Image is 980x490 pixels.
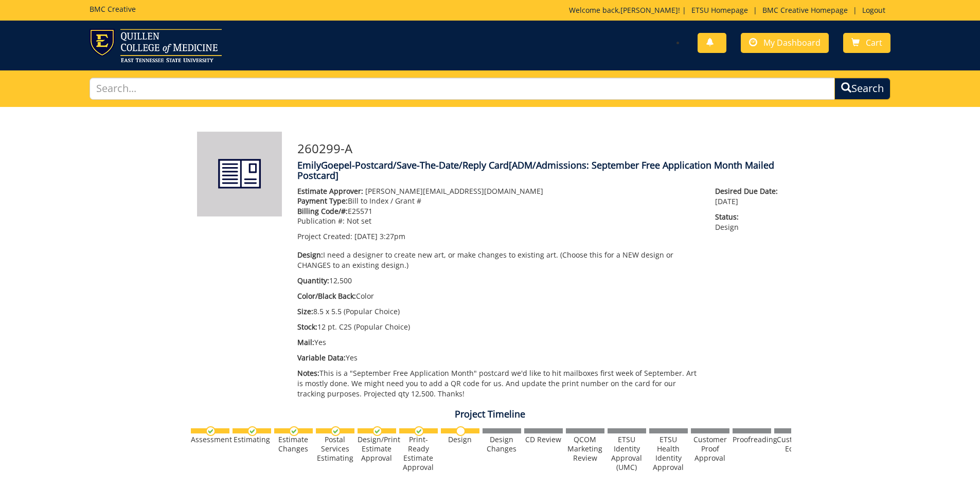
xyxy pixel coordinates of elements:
[233,435,271,444] div: Estimating
[247,426,257,436] img: checkmark
[456,426,466,436] img: no
[414,426,424,436] img: checkmark
[297,291,700,301] p: Color
[297,216,345,226] span: Publication #:
[316,435,354,463] div: Postal Services Estimating
[715,212,783,222] span: Status:
[354,231,405,241] span: [DATE] 3:27pm
[569,5,890,15] p: Welcome back, ! | | |
[834,78,890,100] button: Search
[347,216,371,226] span: Not set
[372,426,382,436] img: checkmark
[297,206,700,216] p: E25571
[191,435,229,444] div: Assessment
[297,306,700,317] p: 8.5 x 5.5 (Popular Choice)
[297,291,356,301] span: Color/Black Back:
[297,231,352,241] span: Project Created:
[608,435,646,472] div: ETSU Identity Approval (UMC)
[90,29,222,62] img: ETSU logo
[297,322,700,332] p: 12 pt. C2S (Popular Choice)
[297,306,313,316] span: Size:
[90,5,136,13] h5: BMC Creative
[715,186,783,196] span: Desired Due Date:
[566,435,604,463] div: QCOM Marketing Review
[289,426,299,436] img: checkmark
[297,160,783,181] h4: EmilyGoepel-Postcard/Save-The-Date/Reply Card
[483,435,521,453] div: Design Changes
[297,250,700,270] p: I need a designer to create new art, or make changes to existing art. (Choose this for a NEW desi...
[297,196,348,206] span: Payment Type:
[297,186,363,196] span: Estimate Approver:
[774,435,813,453] div: Customer Edits
[206,426,216,436] img: checkmark
[757,5,853,15] a: BMC Creative Homepage
[857,5,890,15] a: Logout
[274,435,313,453] div: Estimate Changes
[189,409,791,420] h4: Project Timeline
[297,250,323,260] span: Design:
[358,435,396,463] div: Design/Print Estimate Approval
[90,78,835,100] input: Search...
[297,276,329,285] span: Quantity:
[524,435,563,444] div: CD Review
[297,353,700,363] p: Yes
[297,337,314,347] span: Mail:
[297,206,348,216] span: Billing Code/#:
[686,5,753,15] a: ETSU Homepage
[620,5,678,15] a: [PERSON_NAME]
[866,37,882,48] span: Cart
[297,337,700,348] p: Yes
[715,212,783,232] p: Design
[733,435,771,444] div: Proofreading
[649,435,688,472] div: ETSU Health Identity Approval
[441,435,479,444] div: Design
[399,435,438,472] div: Print-Ready Estimate Approval
[297,142,783,155] h3: 260299-A
[297,368,700,399] p: This is a "September Free Application Month" postcard we'd like to hit mailboxes first week of Se...
[331,426,341,436] img: checkmark
[741,33,829,53] a: My Dashboard
[297,276,700,286] p: 12,500
[297,159,774,182] span: [ADM/Admissions: September Free Application Month Mailed Postcard]
[297,196,700,206] p: Bill to Index / Grant #
[297,186,700,196] p: [PERSON_NAME][EMAIL_ADDRESS][DOMAIN_NAME]
[691,435,729,463] div: Customer Proof Approval
[297,353,346,362] span: Variable Data:
[843,33,890,53] a: Cart
[197,132,282,216] img: Product featured image
[297,322,317,332] span: Stock:
[297,368,319,378] span: Notes:
[715,186,783,207] p: [DATE]
[763,37,821,48] span: My Dashboard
